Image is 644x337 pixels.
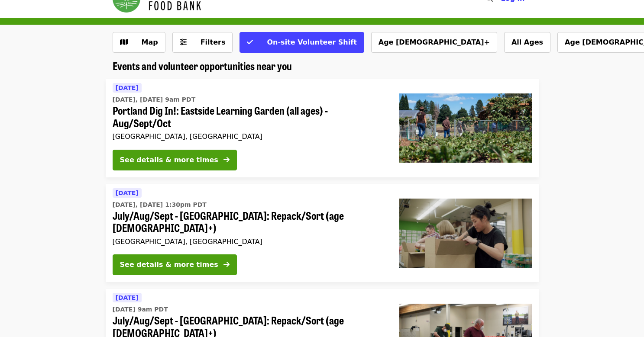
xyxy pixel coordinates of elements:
[106,184,539,282] a: See details for "July/Aug/Sept - Portland: Repack/Sort (age 8+)"
[113,132,385,141] div: [GEOGRAPHIC_DATA], [GEOGRAPHIC_DATA]
[172,32,233,53] button: Filters (0 selected)
[120,155,218,165] div: See details & more times
[116,189,139,196] span: [DATE]
[113,200,207,209] time: [DATE], [DATE] 1:30pm PDT
[113,150,237,170] button: See details & more times
[247,38,253,46] i: check icon
[120,38,128,46] i: map icon
[223,156,230,164] i: arrow-right icon
[113,58,292,73] span: Events and volunteer opportunities near you
[113,95,196,104] time: [DATE], [DATE] 9am PDT
[113,104,385,129] span: Portland Dig In!: Eastside Learning Garden (all ages) - Aug/Sept/Oct
[399,93,532,163] img: Portland Dig In!: Eastside Learning Garden (all ages) - Aug/Sept/Oct organized by Oregon Food Bank
[116,294,139,301] span: [DATE]
[113,32,165,53] button: Show map view
[267,38,356,46] span: On-site Volunteer Shift
[180,38,187,46] i: sliders-h icon
[113,209,385,234] span: July/Aug/Sept - [GEOGRAPHIC_DATA]: Repack/Sort (age [DEMOGRAPHIC_DATA]+)
[120,260,218,270] div: See details & more times
[504,32,550,53] button: All Ages
[113,238,385,246] div: [GEOGRAPHIC_DATA], [GEOGRAPHIC_DATA]
[113,254,237,275] button: See details & more times
[201,38,226,46] span: Filters
[223,260,230,269] i: arrow-right icon
[113,305,168,314] time: [DATE] 9am PDT
[106,79,539,177] a: See details for "Portland Dig In!: Eastside Learning Garden (all ages) - Aug/Sept/Oct"
[239,32,364,53] button: On-site Volunteer Shift
[142,38,158,46] span: Map
[371,32,497,53] button: Age [DEMOGRAPHIC_DATA]+
[399,199,532,268] img: July/Aug/Sept - Portland: Repack/Sort (age 8+) organized by Oregon Food Bank
[116,84,139,91] span: [DATE]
